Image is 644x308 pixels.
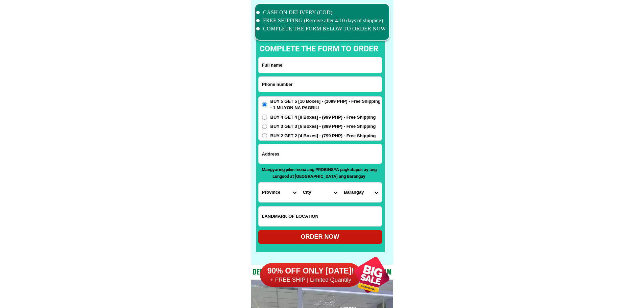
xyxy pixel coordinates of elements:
select: Select district [300,183,340,202]
input: Input phone_number [259,77,382,92]
input: BUY 3 GET 3 [6 Boxes] - (899 PHP) - Free Shipping [262,124,267,129]
h6: + FREE SHIP | Limited Quantily [260,276,361,284]
span: BUY 5 GET 5 [10 Boxes] - (1099 PHP) - Free Shipping - 1 MILYON NA PAGBILI [270,98,382,111]
span: BUY 3 GET 3 [6 Boxes] - (899 PHP) - Free Shipping [270,123,376,130]
li: COMPLETE THE FORM BELOW TO ORDER NOW [256,25,386,33]
li: CASH ON DELIVERY (COD) [256,8,386,17]
input: Input full_name [259,57,382,73]
select: Select commune [340,183,381,202]
li: FREE SHIPPING (Receive after 4-10 days of shipping) [256,17,386,25]
span: BUY 4 GET 4 [8 Boxes] - (999 PHP) - Free Shipping [270,114,376,121]
span: BUY 2 GET 2 [4 Boxes] - (799 PHP) - Free Shipping [270,133,376,139]
h6: 90% OFF ONLY [DATE]! [260,266,361,276]
h2: Dedicated and professional consulting team [251,266,393,277]
input: Input LANDMARKOFLOCATION [259,207,382,226]
p: Mangyaring piliin muna ang PROBINSYA pagkatapos ay ang Lungsod at [GEOGRAPHIC_DATA] ang Barangay [258,166,380,180]
input: BUY 4 GET 4 [8 Boxes] - (999 PHP) - Free Shipping [262,115,267,120]
div: ORDER NOW [258,232,382,241]
input: BUY 2 GET 2 [4 Boxes] - (799 PHP) - Free Shipping [262,133,267,138]
input: Input address [259,144,382,164]
p: complete the form to order [253,43,385,55]
input: BUY 5 GET 5 [10 Boxes] - (1099 PHP) - Free Shipping - 1 MILYON NA PAGBILI [262,102,267,107]
select: Select province [259,183,300,202]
